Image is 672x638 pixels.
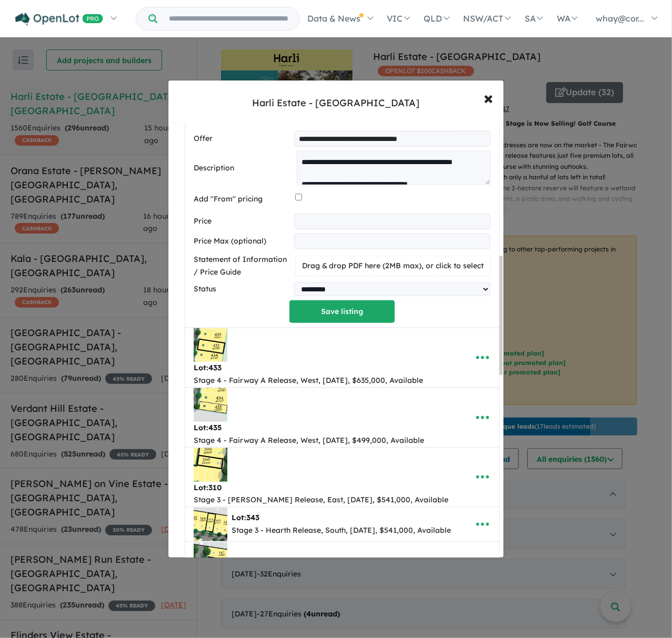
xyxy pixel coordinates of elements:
img: Harli%20Estate%20-%20Cranbourne%20West%20-%20Lot%20310___1715903991.png [194,448,227,482]
img: Harli%20Estate%20-%20Cranbourne%20West%20-%20Lot%20435___1754289975.jpg [194,388,227,422]
div: Harli Estate - [GEOGRAPHIC_DATA] [253,96,420,110]
span: whay@cor... [596,13,644,24]
label: Price [194,215,290,228]
span: 343 [246,513,259,522]
b: Lot: [194,483,222,492]
b: Lot: [194,363,222,372]
label: Statement of Information / Price Guide [194,254,291,279]
span: 435 [208,423,222,432]
span: × [484,86,493,109]
label: Price Max (optional) [194,235,290,248]
span: 310 [208,483,222,492]
div: Stage 4 - Fairway A Release, West, [DATE], $635,000, Available [194,374,423,387]
label: Add "From" pricing [194,193,291,206]
div: Stage 4 - Fairway A Release, West, [DATE], $499,000, Available [194,434,424,447]
span: Drag & drop PDF here (2MB max), or click to select [302,261,484,270]
button: Save listing [289,300,395,323]
b: Lot: [232,513,259,522]
div: Stage 3 - Hearth Release, South, [DATE], $541,000, Available [232,524,451,537]
img: Openlot PRO Logo White [15,13,103,26]
img: Harli%20Estate%20-%20Cranbourne%20West%20-%20Lot%20346___1715903991.png [194,542,227,576]
span: 433 [208,363,222,372]
b: Lot: [194,423,222,432]
img: Harli%20Estate%20-%20Cranbourne%20West%20-%20Lot%20433___1754290096.jpg [194,328,227,362]
div: Stage 3 - [PERSON_NAME] Release, East, [DATE], $541,000, Available [194,494,448,507]
label: Status [194,283,290,296]
input: Try estate name, suburb, builder or developer [159,7,297,30]
label: Offer [194,133,290,145]
img: Harli%20Estate%20-%20Cranbourne%20West%20-%20Lot%20343___1727328648.png [194,508,227,541]
label: Description [194,162,293,175]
